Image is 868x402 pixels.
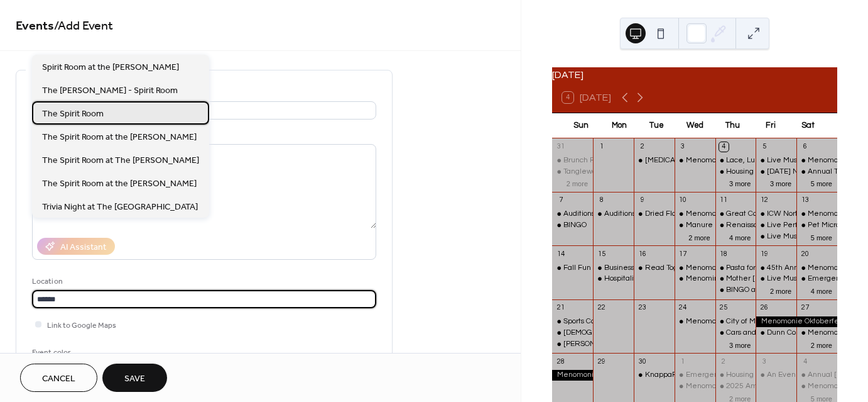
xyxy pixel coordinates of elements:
[634,263,675,274] div: Read Together, Rise Together Book Club
[806,232,837,242] button: 5 more
[796,328,837,338] div: Menomonie Farmer's Market
[563,167,664,177] div: Tanglewood Dart Tournament
[719,303,729,313] div: 25
[686,263,816,274] div: Menomonie [PERSON_NAME] Market
[800,357,810,366] div: 4
[759,142,769,152] div: 5
[675,263,715,274] div: Menomonie Farmer's Market
[686,220,739,231] div: Manure [DATE]
[724,232,756,242] button: 4 more
[20,364,97,392] button: Cancel
[751,113,789,138] div: Fri
[678,196,688,205] div: 10
[796,155,837,166] div: Menomonie Farmer's Market
[675,316,715,327] div: Menomonie Farmer's Market
[675,209,715,220] div: Menomonie Farmer's Market
[806,339,837,350] button: 2 more
[645,155,762,166] div: [MEDICAL_DATA] P.A.C.T. Training
[42,200,198,213] span: Trivia Night at The [GEOGRAPHIC_DATA]
[552,155,593,166] div: Brunch Feat. TBD
[719,196,729,205] div: 11
[600,113,637,138] div: Mon
[756,263,796,274] div: 45th Annual Punky Manor Challenge of Champions
[552,209,593,220] div: Auditions for White Christmas
[675,220,715,231] div: Manure Field Day
[765,285,796,296] button: 2 more
[724,339,756,350] button: 3 more
[561,177,593,188] button: 2 more
[675,274,715,284] div: Menomin Wailers: Sea Shanty Sing-along
[686,370,835,381] div: Emergency Preparedness Class For Seniors
[767,274,857,284] div: Live Music: Hap and Hawk
[756,316,837,327] div: Menomonie Oktoberfest
[678,249,688,259] div: 17
[645,370,718,381] div: KnappaPatch Market
[686,209,816,220] div: Menomonie [PERSON_NAME] Market
[597,142,606,152] div: 1
[124,372,145,386] span: Save
[719,249,729,259] div: 18
[637,357,647,366] div: 30
[686,274,828,284] div: Menomin Wailers: Sea Shanty Sing-along
[715,155,756,166] div: Lace, Lumber, and Legacy: A Menomonie Mansions and Afternoon Tea Tour
[756,370,796,381] div: An Evening With William Kent Krueger
[645,209,751,220] div: Dried Floral Hanging Workshop
[683,232,715,242] button: 2 more
[796,370,837,381] div: Annual Cancer Research Fundraiser
[715,316,756,327] div: City of Menomonie Hazardous Waste Event
[678,303,688,313] div: 24
[719,142,729,152] div: 4
[800,142,810,152] div: 6
[726,167,774,177] div: Housing Clinic
[634,209,675,220] div: Dried Floral Hanging Workshop
[726,370,774,381] div: Housing Clinic
[756,167,796,177] div: Friday Night Lights Fun Show
[796,220,837,231] div: Pet Microchipping Event
[675,381,715,392] div: Menomonie Farmer's Market
[42,107,104,120] span: The Spirit Room
[102,364,167,392] button: Save
[715,167,756,177] div: Housing Clinic
[32,275,374,288] div: Location
[634,370,675,381] div: KnappaPatch Market
[552,263,593,274] div: Fall Fun Vendor Show
[637,142,647,152] div: 2
[678,357,688,366] div: 1
[42,177,197,190] span: The Spirit Room at the [PERSON_NAME]
[552,339,593,350] div: Nichol Nook: Music & Shopping
[686,316,816,327] div: Menomonie [PERSON_NAME] Market
[634,155,675,166] div: Dementia P.A.C.T. Training
[806,285,837,296] button: 4 more
[756,220,796,231] div: Live Performance: Rosa and Blanca
[42,130,197,143] span: The Spirit Room at the [PERSON_NAME]
[42,154,199,167] span: The Spirit Room at The [PERSON_NAME]
[800,249,810,259] div: 20
[756,209,796,220] div: ICW North Presents: September to Dismember
[759,357,769,366] div: 3
[719,357,729,366] div: 2
[726,381,797,392] div: 2025 Amazing Race
[563,328,725,338] div: [DEMOGRAPHIC_DATA] 3v3 Basketball Games
[556,196,565,205] div: 7
[552,67,837,82] div: [DATE]
[800,303,810,313] div: 27
[756,274,796,284] div: Live Music: Hap and Hawk
[552,220,593,231] div: BINGO
[724,177,756,188] button: 3 more
[563,339,706,350] div: [PERSON_NAME] Nook: Music & Shopping
[715,370,756,381] div: Housing Clinic
[796,209,837,220] div: Menomonie Farmer's Market
[686,381,816,392] div: Menomonie [PERSON_NAME] Market
[552,316,593,327] div: Sports Card Show
[637,249,647,259] div: 16
[604,263,675,274] div: Business After Hours
[552,167,593,177] div: Tanglewood Dart Tournament
[597,357,606,366] div: 29
[604,209,705,220] div: Auditions for White Christmas
[756,155,796,166] div: Live Music: Crystal + Milz Acoustic Duo
[552,328,593,338] div: St. Joseph's Church 3v3 Basketball Games
[789,113,827,138] div: Sat
[563,220,587,231] div: BINGO
[756,232,796,242] div: Live Music: Lorrie Morgan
